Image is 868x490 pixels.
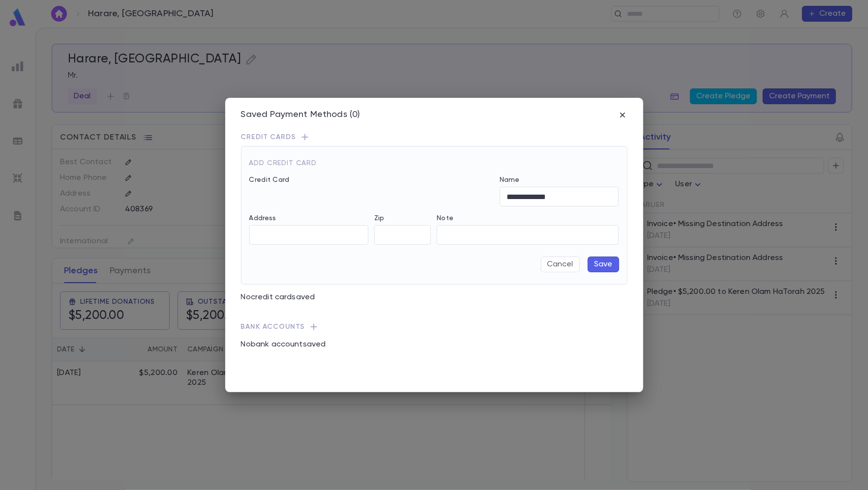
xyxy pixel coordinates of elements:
p: No bank account saved [241,340,628,349]
label: Address [249,214,276,222]
label: Note [437,214,453,222]
p: Credit Card [249,176,494,184]
button: Cancel [541,257,580,272]
label: Name [500,176,520,184]
span: Add Credit Card [249,160,317,167]
span: Credit Cards [241,133,296,141]
button: Save [588,257,619,272]
label: Zip [374,214,384,222]
span: Bank Accounts [241,323,305,331]
div: Saved Payment Methods (0) [241,110,360,120]
p: No credit card saved [241,292,628,302]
